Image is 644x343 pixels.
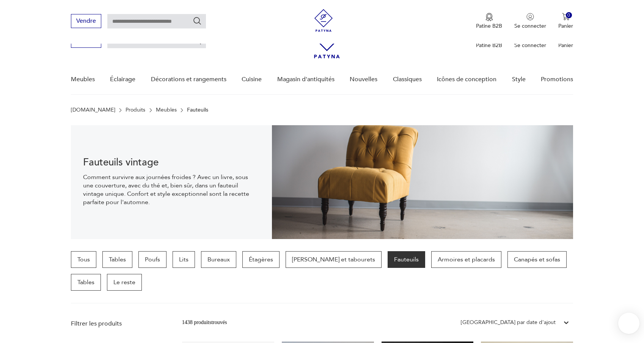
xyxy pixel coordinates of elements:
[151,65,226,94] a: Décorations et rangements
[156,106,177,113] font: Meubles
[71,39,101,44] a: Vendre
[71,251,96,268] a: Tous
[145,255,160,264] font: Poufs
[514,42,546,49] font: Se connecter
[618,313,639,334] iframe: Bouton du widget Smartsupp
[182,319,193,325] font: 1438
[562,13,570,20] img: Icône de panier
[71,107,115,113] a: [DOMAIN_NAME]
[71,75,95,83] font: Meubles
[437,65,496,94] a: Icônes de conception
[476,42,502,49] font: Patine B2B
[242,75,262,83] font: Cuisine
[201,251,236,268] a: Bureaux
[350,65,377,94] a: Nouvelles
[71,65,95,94] a: Meubles
[567,12,570,19] font: 0
[109,255,126,264] font: Tables
[286,251,382,268] a: [PERSON_NAME] et tabourets
[242,251,280,268] a: Étagères
[126,106,145,113] font: Produits
[431,251,501,268] a: Armoires et placards
[77,278,94,286] font: Tables
[211,319,227,325] font: trouvés
[179,255,188,264] font: Lits
[541,65,573,94] a: Promotions
[272,125,573,239] img: 9275102764de9360b0b1aa4293741aa9.jpg
[507,251,567,268] a: Canapés et sofas
[71,319,122,328] font: Filtrer les produits
[388,251,425,268] a: Fauteuils
[476,22,502,30] font: Patine B2B
[393,75,422,83] font: Classiques
[71,14,101,28] button: Vendre
[71,106,115,113] font: [DOMAIN_NAME]
[541,75,573,83] font: Promotions
[438,255,495,264] font: Armoires et placards
[393,65,422,94] a: Classiques
[193,16,202,25] button: Recherche
[71,274,101,291] a: Tables
[514,13,546,30] button: Se connecter
[512,65,526,94] a: Style
[83,156,159,169] font: Fauteuils vintage
[558,42,573,49] font: Panier
[249,255,273,264] font: Étagères
[110,65,135,94] a: Éclairage
[151,75,226,83] font: Décorations et rangements
[514,255,560,264] font: Canapés et sofas
[113,278,135,286] font: Le reste
[83,173,249,206] font: Comment survivre aux journées froides ? Avec un livre, sous une couverture, avec du thé et, bien ...
[138,251,166,268] a: Poufs
[558,22,573,30] font: Panier
[156,107,177,113] a: Meubles
[514,22,546,30] font: Se connecter
[242,65,262,94] a: Cuisine
[102,251,132,268] a: Tables
[512,75,526,83] font: Style
[277,75,335,83] font: Magasin d'antiquités
[312,9,335,32] img: Patina - magasin de meubles et décorations vintage
[76,17,96,25] font: Vendre
[194,319,211,325] font: produits
[77,255,90,264] font: Tous
[526,13,534,20] img: Icône d'utilisateur
[277,65,335,94] a: Magasin d'antiquités
[394,255,419,264] font: Fauteuils
[476,13,502,30] a: Icône de médaillePatine B2B
[476,13,502,30] button: Patine B2B
[558,13,573,30] button: 0Panier
[292,255,375,264] font: [PERSON_NAME] et tabourets
[461,319,556,326] font: [GEOGRAPHIC_DATA] par date d'ajout
[110,75,135,83] font: Éclairage
[350,75,377,83] font: Nouvelles
[71,19,101,24] a: Vendre
[173,251,195,268] a: Lits
[107,274,142,291] a: Le reste
[437,75,496,83] font: Icônes de conception
[485,13,493,21] img: Icône de médaille
[187,106,208,113] font: Fauteuils
[126,107,145,113] a: Produits
[207,255,230,264] font: Bureaux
